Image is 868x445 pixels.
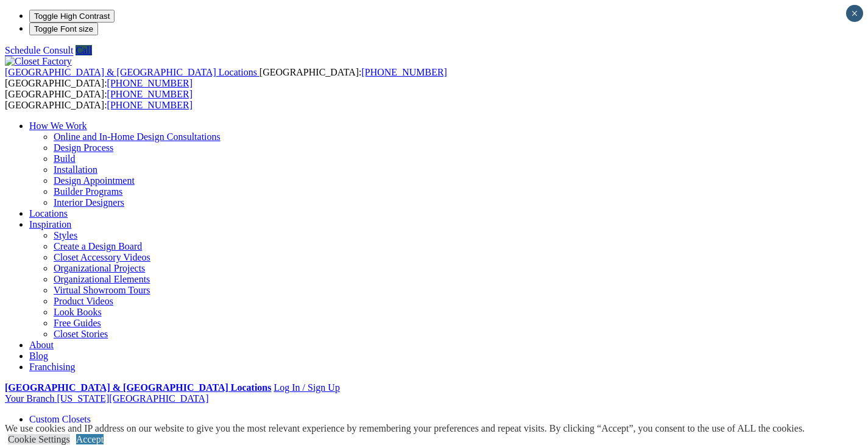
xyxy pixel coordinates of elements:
a: Build [54,153,76,164]
span: Toggle Font size [34,24,93,33]
button: Toggle High Contrast [29,10,115,23]
a: [PHONE_NUMBER] [107,89,192,99]
a: [GEOGRAPHIC_DATA] & [GEOGRAPHIC_DATA] Locations [5,382,271,393]
a: How We Work [29,121,87,131]
a: Closet Stories [54,329,108,339]
a: Locations [29,208,68,219]
a: Log In / Sign Up [273,382,339,393]
button: Close [846,5,863,22]
a: Organizational Projects [54,263,145,273]
a: Closet Accessory Videos [54,252,150,262]
a: Free Guides [54,318,101,328]
span: [US_STATE][GEOGRAPHIC_DATA] [57,393,208,404]
div: We use cookies and IP address on our website to give you the most relevant experience by remember... [5,423,805,434]
a: Cookie Settings [8,434,70,444]
a: Inspiration [29,219,71,230]
span: [GEOGRAPHIC_DATA] & [GEOGRAPHIC_DATA] Locations [5,67,257,77]
a: Accept [76,434,104,444]
a: Product Videos [54,296,113,306]
a: Online and In-Home Design Consultations [54,131,221,142]
a: [PHONE_NUMBER] [361,67,446,77]
img: Closet Factory [5,56,72,67]
a: Design Process [54,142,113,153]
a: Virtual Showroom Tours [54,285,150,295]
span: [GEOGRAPHIC_DATA]: [GEOGRAPHIC_DATA]: [5,89,192,110]
span: [GEOGRAPHIC_DATA]: [GEOGRAPHIC_DATA]: [5,67,447,88]
a: [PHONE_NUMBER] [107,100,192,110]
a: About [29,340,54,350]
a: Organizational Elements [54,274,150,284]
span: Toggle High Contrast [34,12,110,21]
a: Call [76,45,92,55]
a: Blog [29,351,48,361]
a: Look Books [54,307,102,317]
a: Builder Programs [54,186,122,197]
button: Toggle Font size [29,23,98,35]
a: Franchising [29,362,76,372]
a: Create a Design Board [54,241,142,251]
a: Interior Designers [54,197,124,208]
span: Your Branch [5,393,54,404]
a: Custom Closets [29,414,91,424]
a: Your Branch [US_STATE][GEOGRAPHIC_DATA] [5,393,208,404]
a: Schedule Consult [5,45,73,55]
a: [PHONE_NUMBER] [107,78,192,88]
a: [GEOGRAPHIC_DATA] & [GEOGRAPHIC_DATA] Locations [5,67,259,77]
a: Styles [54,230,77,240]
a: Design Appointment [54,175,135,186]
a: Installation [54,164,97,175]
